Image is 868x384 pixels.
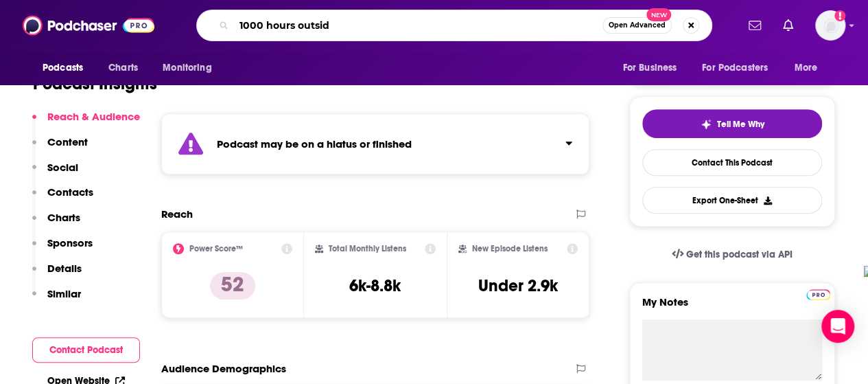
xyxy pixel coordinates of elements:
[472,244,548,253] h2: New Episode Listens
[701,119,712,130] img: tell me why sparkle
[717,119,764,130] span: Tell Me Why
[47,236,93,249] p: Sponsors
[815,10,845,41] img: User Profile
[47,161,78,174] p: Social
[806,287,830,300] a: Pro website
[642,149,822,176] a: Contact This Podcast
[47,135,88,148] p: Content
[821,310,854,343] div: Open Intercom Messenger
[815,10,845,41] span: Logged in as amandawoods
[32,110,140,135] button: Reach & Audience
[642,109,822,138] button: tell me why sparkleTell Me Why
[686,249,793,260] span: Get this podcast via API
[161,207,193,221] h2: Reach
[163,58,211,78] span: Monitoring
[613,55,694,81] button: open menu
[32,262,82,287] button: Details
[47,211,80,224] p: Charts
[153,55,229,81] button: open menu
[47,185,93,199] p: Contacts
[602,17,672,34] button: Open AdvancedNew
[32,161,78,186] button: Social
[777,14,799,37] a: Show notifications dropdown
[210,272,255,300] p: 52
[815,10,845,41] button: Show profile menu
[32,135,88,161] button: Content
[47,287,81,300] p: Similar
[702,58,768,78] span: For Podcasters
[33,55,101,81] button: open menu
[32,211,80,236] button: Charts
[161,362,286,375] h2: Audience Demographics
[99,55,146,81] a: Charts
[642,187,822,214] button: Export One-Sheet
[349,275,401,296] h3: 6k-8.8k
[47,262,82,275] p: Details
[661,238,804,271] a: Get this podcast via API
[32,185,93,211] button: Contacts
[108,58,138,78] span: Charts
[161,113,589,174] section: Click to expand status details
[478,275,558,296] h3: Under 2.9k
[806,289,830,300] img: Podchaser Pro
[795,58,818,78] span: More
[646,8,671,21] span: New
[329,244,406,253] h2: Total Monthly Listens
[43,58,83,78] span: Podcasts
[609,22,666,29] span: Open Advanced
[217,137,412,150] strong: Podcast may be on a hiatus or finished
[622,58,677,78] span: For Business
[234,14,602,36] input: Search podcasts, credits, & more...
[32,337,140,363] button: Contact Podcast
[32,287,81,313] button: Similar
[834,10,845,21] svg: Add a profile image
[693,55,788,81] button: open menu
[23,12,154,38] img: Podchaser - Follow, Share and Rate Podcasts
[642,295,822,319] label: My Notes
[189,244,243,253] h2: Power Score™
[785,55,835,81] button: open menu
[743,14,766,37] a: Show notifications dropdown
[47,110,140,123] p: Reach & Audience
[32,236,93,262] button: Sponsors
[196,10,712,41] div: Search podcasts, credits, & more...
